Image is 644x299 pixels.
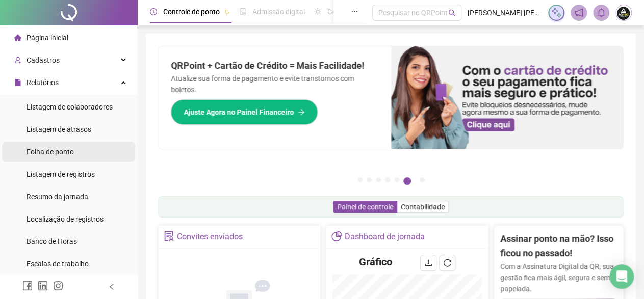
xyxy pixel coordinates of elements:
[14,57,21,64] span: user-add
[359,255,392,269] h4: Gráfico
[345,228,425,246] div: Dashboard de jornada
[53,281,63,291] span: instagram
[424,259,432,267] span: download
[252,8,305,16] span: Admissão digital
[224,9,230,15] span: pushpin
[108,283,115,290] span: left
[27,125,91,133] span: Listagem de atrasos
[27,215,104,223] span: Localização de registros
[337,203,393,211] span: Painel de controle
[367,177,372,182] button: 2
[385,177,390,182] button: 4
[574,8,583,17] span: notification
[27,56,60,64] span: Cadastros
[171,99,318,125] button: Ajuste Agora no Painel Financeiro
[22,281,33,291] span: facebook
[27,148,74,156] span: Folha de ponto
[27,34,68,42] span: Página inicial
[14,34,21,41] span: home
[27,103,113,111] span: Listagem de colaboradores
[394,177,399,182] button: 5
[376,177,381,182] button: 3
[609,264,634,289] div: Open Intercom Messenger
[401,203,445,211] span: Contabilidade
[14,79,21,86] span: file
[177,228,243,246] div: Convites enviados
[448,9,456,17] span: search
[391,46,624,149] img: banner%2F75947b42-3b94-469c-a360-407c2d3115d7.png
[27,78,59,87] span: Relatórios
[331,231,342,241] span: pie-chart
[420,177,425,182] button: 7
[27,170,95,178] span: Listagem de registros
[500,261,617,294] p: Com a Assinatura Digital da QR, sua gestão fica mais ágil, segura e sem papelada.
[150,8,157,15] span: clock-circle
[551,7,562,18] img: sparkle-icon.fc2bf0ac1784a2077858766a79e2daf3.svg
[468,7,542,18] span: [PERSON_NAME] [PERSON_NAME] - GRUPO AGMED
[314,8,321,15] span: sun
[171,59,379,73] h2: QRPoint + Cartão de Crédito = Mais Facilidade!
[163,8,220,16] span: Controle de ponto
[27,260,89,268] span: Escalas de trabalho
[443,259,451,267] span: reload
[239,8,246,15] span: file-done
[38,281,48,291] span: linkedin
[357,177,363,182] button: 1
[500,232,617,261] h2: Assinar ponto na mão? Isso ficou no passado!
[616,5,631,20] img: 60144
[27,193,88,201] span: Resumo da jornada
[403,177,411,185] button: 6
[327,8,379,16] span: Gestão de férias
[171,73,379,95] p: Atualize sua forma de pagamento e evite transtornos com boletos.
[298,108,305,116] span: arrow-right
[164,231,174,241] span: solution
[351,8,358,15] span: ellipsis
[597,8,606,17] span: bell
[27,237,77,246] span: Banco de Horas
[184,106,294,118] span: Ajuste Agora no Painel Financeiro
